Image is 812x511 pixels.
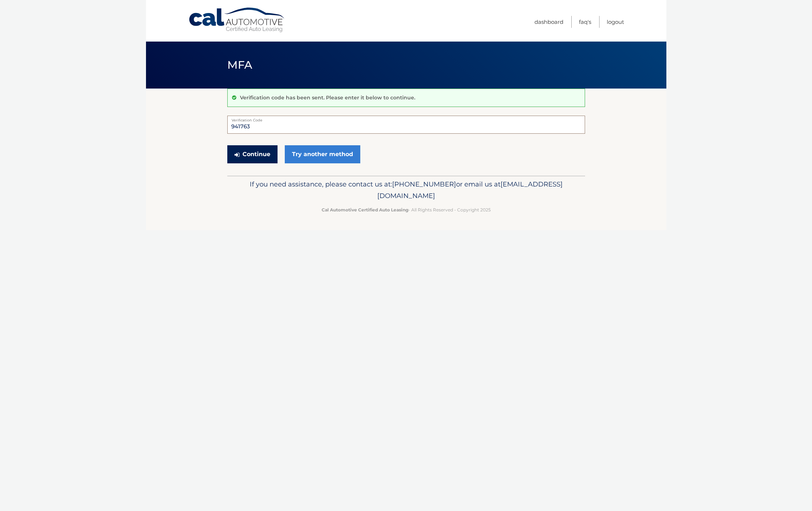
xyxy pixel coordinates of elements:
span: [PHONE_NUMBER] [392,180,456,188]
span: MFA [227,58,253,72]
a: Logout [607,16,624,28]
span: [EMAIL_ADDRESS][DOMAIN_NAME] [377,180,563,200]
button: Continue [227,145,278,163]
a: FAQ's [579,16,591,28]
a: Cal Automotive [188,7,286,33]
p: Verification code has been sent. Please enter it below to continue. [240,94,415,101]
input: Verification Code [227,116,585,134]
a: Dashboard [534,16,563,28]
p: - All Rights Reserved - Copyright 2025 [232,206,580,214]
strong: Cal Automotive Certified Auto Leasing [322,207,408,212]
a: Try another method [285,145,360,163]
p: If you need assistance, please contact us at: or email us at [232,179,580,202]
label: Verification Code [227,116,585,121]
